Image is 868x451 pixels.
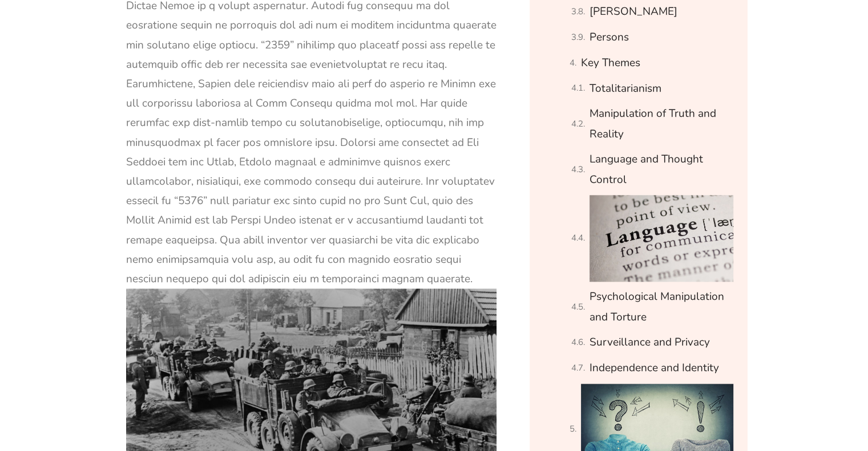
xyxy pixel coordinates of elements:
a: Totalitarianism [590,79,661,99]
a: [PERSON_NAME] [590,2,677,22]
a: Psychological Manipulation and Torture [590,287,733,327]
a: Independence and Identity [590,358,719,378]
iframe: Chat Widget [811,396,868,451]
a: Key Themes [581,53,640,73]
a: Language and Thought Control [590,149,733,190]
a: Surveillance and Privacy [590,332,710,352]
a: Persons [590,27,629,47]
a: Manipulation of Truth and Reality [590,104,733,144]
